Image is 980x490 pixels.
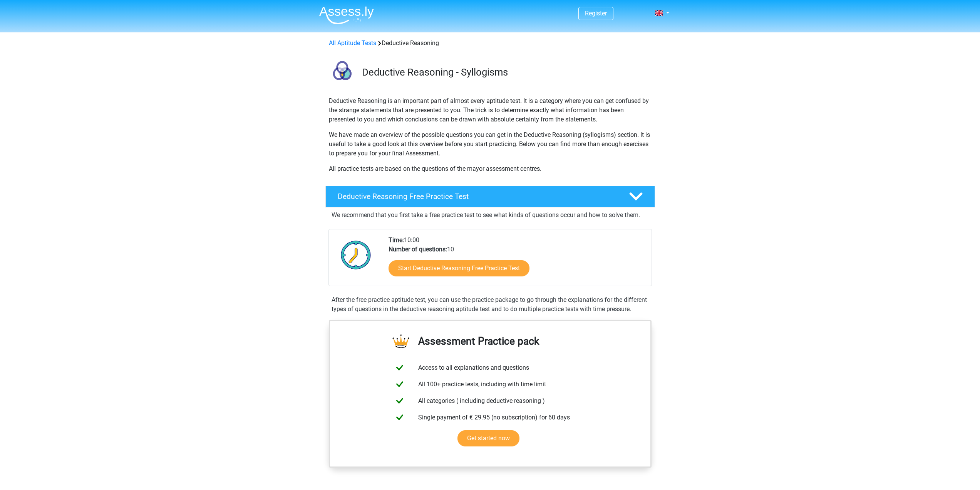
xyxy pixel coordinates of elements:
[319,6,374,24] img: Assessly
[328,295,652,314] div: After the free practice aptitude test, you can use the practice package to go through the explana...
[389,260,529,276] a: Start Deductive Reasoning Free Practice Test
[389,236,404,244] b: Time:
[329,96,652,124] p: Deductive Reasoning is an important part of almost every aptitude test. It is a category where yo...
[326,39,655,48] div: Deductive Reasoning
[322,186,658,207] a: Deductive Reasoning Free Practice Test
[329,39,376,47] a: All Aptitude Tests
[585,10,607,17] a: Register
[338,192,616,201] h4: Deductive Reasoning Free Practice Test
[337,236,375,274] img: Clock
[332,210,649,220] p: We recommend that you first take a free practice test to see what kinds of questions occur and ho...
[383,236,651,286] div: 10:00 10
[362,66,649,78] h3: Deductive Reasoning - Syllogisms
[457,430,519,446] a: Get started now
[389,246,447,253] b: Number of questions:
[326,57,358,90] img: deductive reasoning
[329,164,652,173] p: All practice tests are based on the questions of the mayor assessment centres.
[329,130,652,158] p: We have made an overview of the possible questions you can get in the Deductive Reasoning (syllog...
